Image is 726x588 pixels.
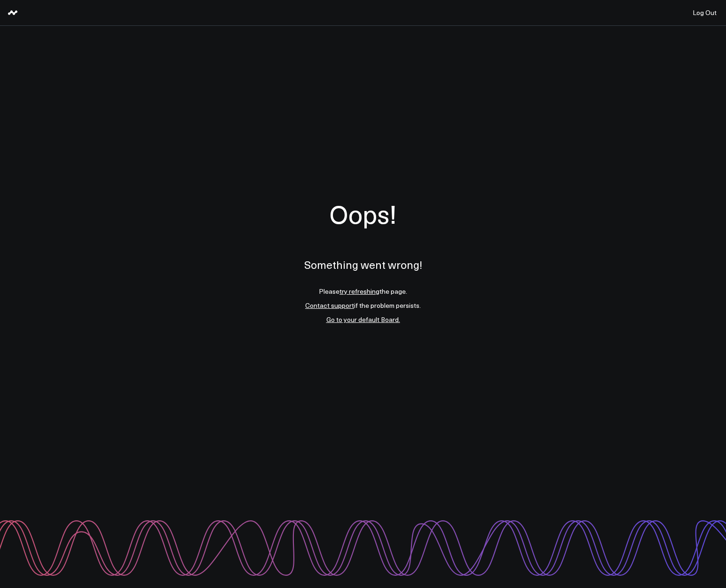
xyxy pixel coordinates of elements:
[304,245,422,284] p: Something went wrong!
[326,315,400,324] a: Go to your default Board.
[304,298,422,313] li: if the problem persists.
[304,196,422,231] h1: Oops!
[339,287,379,296] a: try refreshing
[305,301,354,310] a: Contact support
[304,284,422,298] li: Please the page.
